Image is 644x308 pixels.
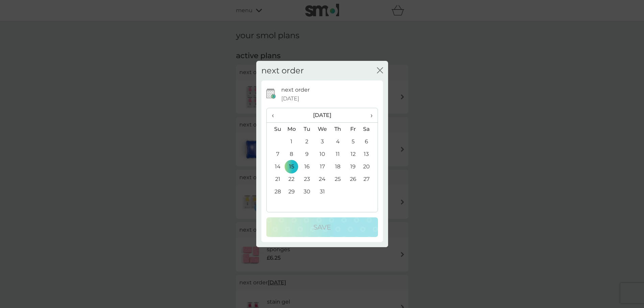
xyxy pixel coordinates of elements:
[284,108,361,123] th: [DATE]
[299,185,314,198] td: 30
[345,135,361,148] td: 5
[284,123,300,136] th: Mo
[299,160,314,173] td: 16
[267,173,284,185] td: 21
[281,94,299,103] span: [DATE]
[284,173,300,185] td: 22
[272,108,279,122] span: ‹
[284,135,300,148] td: 1
[360,173,377,185] td: 27
[330,123,345,136] th: Th
[330,148,345,160] td: 11
[314,173,330,185] td: 24
[284,148,300,160] td: 8
[360,123,377,136] th: Sa
[267,123,284,136] th: Su
[330,160,345,173] td: 18
[314,135,330,148] td: 3
[314,123,330,136] th: We
[267,160,284,173] td: 14
[299,148,314,160] td: 9
[330,135,345,148] td: 4
[345,173,361,185] td: 26
[365,108,372,122] span: ›
[345,160,361,173] td: 19
[313,222,331,233] p: Save
[261,66,304,76] h2: next order
[314,148,330,160] td: 10
[299,173,314,185] td: 23
[281,86,310,94] p: next order
[360,135,377,148] td: 6
[345,148,361,160] td: 12
[267,185,284,198] td: 28
[314,185,330,198] td: 31
[284,160,300,173] td: 15
[266,217,378,237] button: Save
[377,67,383,74] button: close
[299,135,314,148] td: 2
[360,148,377,160] td: 13
[314,160,330,173] td: 17
[345,123,361,136] th: Fr
[267,148,284,160] td: 7
[360,160,377,173] td: 20
[299,123,314,136] th: Tu
[284,185,300,198] td: 29
[330,173,345,185] td: 25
